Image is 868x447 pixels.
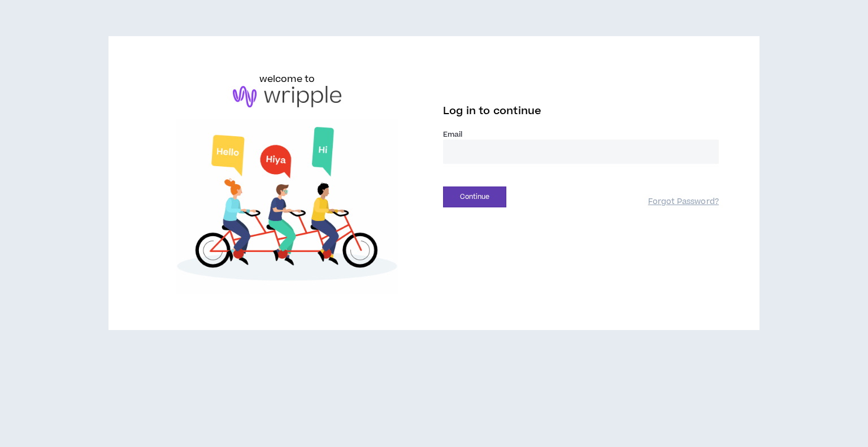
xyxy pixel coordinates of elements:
[149,119,425,294] img: Welcome to Wripple
[443,186,506,207] button: Continue
[259,72,315,86] h6: welcome to
[233,86,341,107] img: logo-brand.png
[648,197,719,207] a: Forgot Password?
[443,129,719,140] label: Email
[443,104,541,118] span: Log in to continue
